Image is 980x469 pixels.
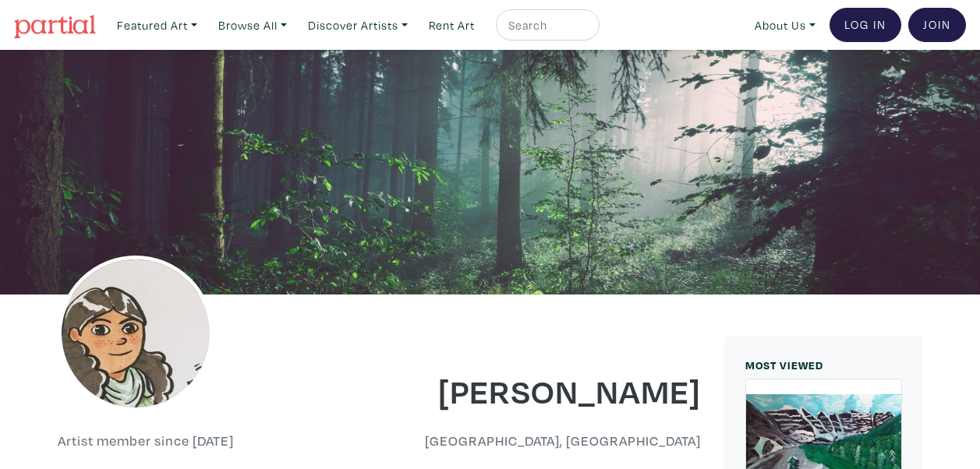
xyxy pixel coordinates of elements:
h1: [PERSON_NAME] [391,369,701,411]
a: Rent Art [422,9,482,41]
a: Join [908,8,966,42]
h6: Artist member since [DATE] [58,432,234,450]
a: Browse All [211,9,294,41]
small: MOST VIEWED [745,358,823,372]
a: Log In [830,8,901,42]
input: Search [507,16,585,35]
a: About Us [748,9,823,41]
a: Discover Artists [301,9,415,41]
a: Featured Art [110,9,204,41]
img: phpThumb.php [58,256,214,411]
h6: [GEOGRAPHIC_DATA], [GEOGRAPHIC_DATA] [391,432,701,450]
